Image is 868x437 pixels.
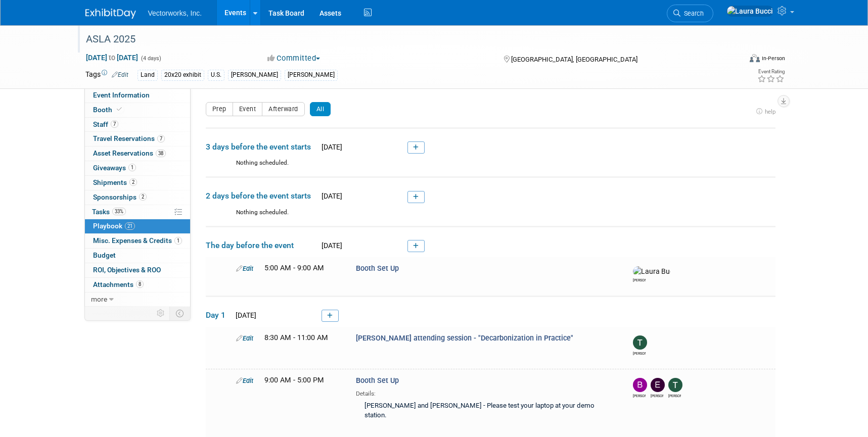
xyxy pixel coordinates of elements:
[264,264,324,272] span: 5:00 AM - 9:00 AM
[681,53,786,68] div: Event Format
[85,53,139,62] span: [DATE] [DATE]
[356,264,399,273] span: Booth Set Up
[91,295,107,303] span: more
[356,334,573,343] span: [PERSON_NAME] attending session - "Decarbonization in Practice"
[264,53,324,64] button: Committed
[236,265,253,272] a: Edit
[117,107,122,112] i: Booth reservation complete
[668,392,681,399] div: Tony Kostreski
[93,120,118,128] span: Staff
[264,333,328,342] span: 8:30 AM - 11:00 AM
[667,5,713,22] a: Search
[138,70,158,80] div: Land
[233,102,263,116] button: Event
[93,106,124,114] span: Booth
[93,149,166,157] span: Asset Reservations
[285,70,338,80] div: [PERSON_NAME]
[107,54,117,62] span: to
[651,392,663,399] div: Eric Gilbey
[318,192,342,200] span: [DATE]
[85,278,190,292] a: Attachments8
[93,134,165,142] span: Travel Reservations
[765,108,775,115] span: help
[157,135,165,142] span: 7
[85,132,190,146] a: Travel Reservations7
[85,9,136,19] img: ExhibitDay
[93,222,135,230] span: Playbook
[93,164,136,172] span: Giveaways
[233,311,256,319] span: [DATE]
[680,10,704,17] span: Search
[726,6,773,17] img: Laura Bucci
[264,376,324,384] span: 9:00 AM - 5:00 PM
[93,178,137,186] span: Shipments
[206,102,233,116] button: Prep
[633,266,670,276] img: Laura Bucci
[85,118,190,132] a: Staff7
[206,159,775,176] div: Nothing scheduled.
[111,120,118,128] span: 7
[85,103,190,117] a: Booth
[85,176,190,190] a: Shipments2
[85,190,190,205] a: Sponsorships2
[206,190,317,202] span: 2 days before the event starts
[633,350,646,356] div: Tony Kostreski
[206,141,317,153] span: 3 days before the event starts
[85,69,128,81] td: Tags
[169,307,190,320] td: Toggle Event Tabs
[125,222,135,230] span: 21
[633,392,646,399] div: Bryan Goff
[85,263,190,277] a: ROI, Objectives & ROO
[206,240,317,251] span: The day before the event
[112,71,128,78] a: Edit
[633,378,647,392] img: Bryan Goff
[129,178,137,186] span: 2
[93,236,182,245] span: Misc. Expenses & Credits
[262,102,305,116] button: Afterward
[156,150,166,157] span: 38
[85,293,190,307] a: more
[140,55,161,62] span: (4 days)
[85,219,190,233] a: Playbook21
[310,102,331,116] button: All
[633,276,646,283] div: Laura Bucci
[161,70,204,80] div: 20x20 exhibit
[85,205,190,219] a: Tasks33%
[92,208,126,216] span: Tasks
[85,88,190,103] a: Event Information
[236,377,253,384] a: Edit
[93,193,147,201] span: Sponsorships
[633,335,647,350] img: Tony Kostreski
[85,147,190,161] a: Asset Reservations38
[208,70,224,80] div: U.S.
[93,251,116,259] span: Budget
[228,70,281,80] div: [PERSON_NAME]
[152,307,170,320] td: Personalize Event Tab Strip
[356,398,616,424] div: [PERSON_NAME] and [PERSON_NAME] - Please test your laptop at your demo station.
[761,55,785,62] div: In-Person
[128,164,136,171] span: 1
[112,208,126,215] span: 33%
[93,266,161,274] span: ROI, Objectives & ROO
[757,69,785,74] div: Event Rating
[85,249,190,263] a: Budget
[148,9,202,17] span: Vectorworks, Inc.
[174,237,182,245] span: 1
[356,376,399,385] span: Booth Set Up
[93,280,144,288] span: Attachments
[85,161,190,175] a: Giveaways1
[206,310,231,321] span: Day 1
[668,378,682,392] img: Tony Kostreski
[82,30,726,48] div: ASLA 2025
[136,280,144,288] span: 8
[139,193,147,201] span: 2
[93,91,150,99] span: Event Information
[651,378,665,392] img: Eric Gilbey
[318,143,342,151] span: [DATE]
[236,334,253,342] a: Edit
[318,241,342,250] span: [DATE]
[356,386,616,398] div: Details:
[85,234,190,248] a: Misc. Expenses & Credits1
[206,208,775,226] div: Nothing scheduled.
[511,56,637,63] span: [GEOGRAPHIC_DATA], [GEOGRAPHIC_DATA]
